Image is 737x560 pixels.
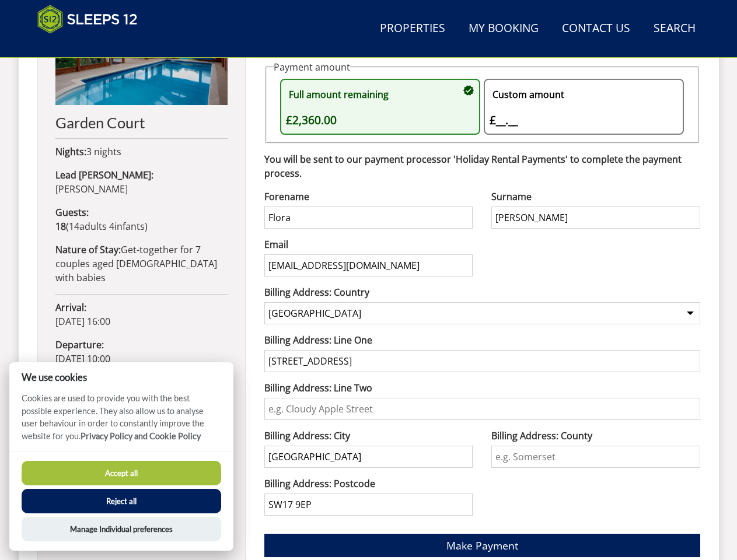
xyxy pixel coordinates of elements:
[264,381,700,395] label: Billing Address: Line Two
[69,220,79,233] span: 14
[491,446,700,468] input: e.g. Somerset
[375,16,450,42] a: Properties
[37,5,138,34] img: Sleeps 12
[484,79,684,135] button: Custom amount £__.__
[264,190,473,204] label: Forename
[55,183,128,195] span: [PERSON_NAME]
[22,461,221,485] button: Accept all
[69,220,107,233] span: adult
[264,285,700,299] label: Billing Address: Country
[55,206,89,219] strong: Guests:
[140,220,145,233] span: s
[464,16,543,42] a: My Booking
[55,300,228,328] p: [DATE] 16:00
[264,446,473,468] input: e.g. Yeovil
[55,114,228,131] h2: Garden Court
[109,220,114,233] span: 4
[446,538,518,552] span: Make Payment
[280,79,480,135] button: Full amount remaining £2,360.00
[55,145,86,158] strong: Nights:
[55,169,153,181] strong: Lead [PERSON_NAME]:
[55,243,228,285] p: Get-together for 7 couples aged [DEMOGRAPHIC_DATA] with babies
[107,220,145,233] span: infant
[55,338,104,351] strong: Departure:
[264,237,473,251] label: Email
[264,333,700,347] label: Billing Address: Line One
[491,429,700,443] label: Billing Address: County
[55,220,148,233] span: ( )
[55,243,121,256] strong: Nature of Stay:
[264,534,700,556] button: Make Payment
[264,477,473,491] label: Billing Address: Postcode
[81,431,201,441] a: Privacy Policy and Cookie Policy
[55,301,86,314] strong: Arrival:
[557,16,635,42] a: Contact Us
[649,16,700,42] a: Search
[22,517,221,541] button: Manage Individual preferences
[55,145,228,159] p: 3 nights
[264,398,700,420] input: e.g. Cloudy Apple Street
[55,338,228,366] p: [DATE] 10:00
[32,41,154,51] iframe: Customer reviews powered by Trustpilot
[102,220,107,233] span: s
[491,190,700,204] label: Surname
[264,494,473,516] input: e.g. BA22 8WA
[264,350,700,372] input: e.g. Two Many House
[55,220,66,233] strong: 18
[264,429,473,443] label: Billing Address: City
[274,60,350,74] legend: Payment amount
[9,392,233,451] p: Cookies are used to provide you with the best possible experience. They also allow us to analyse ...
[22,489,221,513] button: Reject all
[264,153,682,180] strong: You will be sent to our payment processor 'Holiday Rental Payments' to complete the payment process.
[9,372,233,383] h2: We use cookies
[491,206,700,229] input: Surname
[264,206,473,229] input: Forename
